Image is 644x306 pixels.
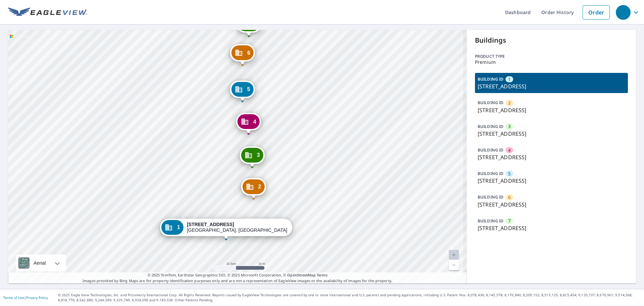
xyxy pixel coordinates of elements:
[478,106,625,114] p: [STREET_ADDRESS]
[177,225,180,230] span: 1
[187,222,234,227] strong: [STREET_ADDRESS]
[478,76,503,82] p: BUILDING ID
[478,218,503,224] p: BUILDING ID
[247,87,250,92] span: 5
[508,100,511,106] span: 2
[247,50,250,55] span: 6
[475,53,628,59] p: Product type
[258,184,261,189] span: 2
[16,255,66,271] div: Aerial
[58,293,641,303] p: © 2025 Eagle View Technologies, Inc. and Pictometry International Corp. All Rights Reserved. Repo...
[253,119,256,124] span: 4
[508,147,511,154] span: 4
[478,201,625,209] p: [STREET_ADDRESS]
[478,147,503,153] p: BUILDING ID
[287,272,315,277] a: OpenStreetMap
[236,113,261,134] div: Dropped pin, building 4, Commercial property, 1300 Klein Ave Venice, IL 62090
[8,7,87,17] img: EV Logo
[160,219,292,239] div: Dropped pin, building 1, Commercial property, 1300 Klein Ave Venice, IL 62090
[475,35,628,45] p: Buildings
[478,130,625,138] p: [STREET_ADDRESS]
[478,124,503,129] p: BUILDING ID
[26,295,48,300] a: Privacy Policy
[3,295,24,300] a: Terms of Use
[478,100,503,105] p: BUILDING ID
[478,194,503,200] p: BUILDING ID
[3,296,48,300] p: |
[508,194,511,201] span: 6
[478,177,625,185] p: [STREET_ADDRESS]
[478,224,625,232] p: [STREET_ADDRESS]
[187,222,287,233] div: [GEOGRAPHIC_DATA], [GEOGRAPHIC_DATA] 62090
[230,81,255,101] div: Dropped pin, building 5, Commercial property, 1300 Klein Ave Venice, IL 62090
[475,59,628,65] p: Premium
[241,178,266,199] div: Dropped pin, building 2, Commercial property, 1300 Klein Ave Venice, IL 62090
[240,146,265,167] div: Dropped pin, building 3, Commercial property, 1300 Klein Ave Venice, IL 62090
[583,5,610,19] a: Order
[449,250,459,260] a: Current Level 20, Zoom In Disabled
[449,260,459,270] a: Current Level 20, Zoom Out
[8,272,467,283] p: Images provided by Bing Maps are for property identification purposes only and are not a represen...
[257,152,260,158] span: 3
[508,123,511,130] span: 3
[317,272,328,277] a: Terms
[478,171,503,176] p: BUILDING ID
[508,76,511,83] span: 1
[478,153,625,161] p: [STREET_ADDRESS]
[230,44,255,65] div: Dropped pin, building 6, Commercial property, 1300 Klein Ave Venice, IL 62090
[148,272,328,278] span: © 2025 TomTom, Earthstar Geographics SIO, © 2025 Microsoft Corporation, ©
[508,218,511,224] span: 7
[508,171,511,177] span: 5
[32,255,48,271] div: Aerial
[478,82,625,90] p: [STREET_ADDRESS]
